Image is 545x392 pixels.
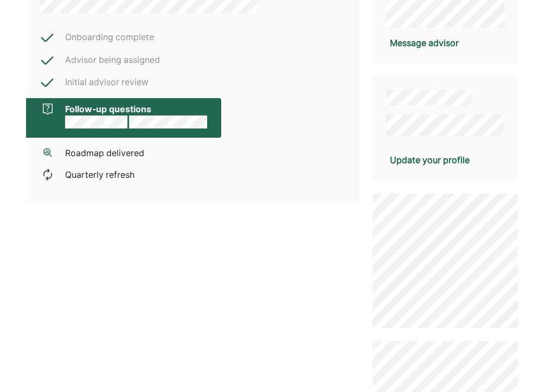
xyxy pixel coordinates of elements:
[65,102,207,133] div: Follow-up questions
[65,30,154,44] div: Onboarding complete
[65,168,134,181] div: Quarterly refresh
[65,53,160,67] div: Advisor being assigned
[390,153,470,166] div: Update your profile
[65,146,144,159] div: Roadmap delivered
[65,75,149,89] div: Initial advisor review
[390,36,459,49] div: Message advisor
